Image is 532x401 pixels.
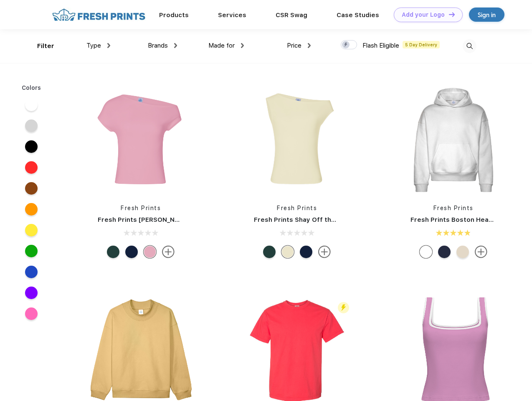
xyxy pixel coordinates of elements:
[449,12,455,17] img: DT
[318,246,331,258] img: more.svg
[86,42,101,49] span: Type
[308,43,311,48] img: dropdown.png
[208,42,235,49] span: Made for
[159,11,189,19] a: Products
[263,246,276,258] div: Green
[478,10,496,20] div: Sign in
[107,246,119,258] div: Green
[463,39,476,53] img: desktop_search.svg
[107,43,110,48] img: dropdown.png
[98,216,260,223] a: Fresh Prints [PERSON_NAME] Off the Shoulder Top
[475,246,487,258] img: more.svg
[162,246,175,258] img: more.svg
[276,11,307,19] a: CSR Swag
[402,11,445,18] div: Add your Logo
[362,42,399,49] span: Flash Eligible
[174,43,177,48] img: dropdown.png
[398,84,509,195] img: func=resize&h=266
[125,246,138,258] div: Navy
[287,42,301,49] span: Price
[37,41,54,51] div: Filter
[338,302,349,313] img: flash_active_toggle.svg
[254,216,383,223] a: Fresh Prints Shay Off the Shoulder Tank
[85,84,196,195] img: func=resize&h=266
[15,84,48,92] div: Colors
[277,205,317,211] a: Fresh Prints
[420,246,432,258] div: White
[218,11,246,19] a: Services
[300,246,312,258] div: Navy mto
[438,246,451,258] div: Navy
[469,8,504,22] a: Sign in
[403,41,440,48] span: 5 Day Delivery
[241,43,244,48] img: dropdown.png
[241,84,352,195] img: func=resize&h=266
[144,246,156,258] div: Light Pink
[281,246,294,258] div: Butter Yellow
[456,246,469,258] div: Sand
[148,42,168,49] span: Brands
[433,205,474,211] a: Fresh Prints
[121,205,161,211] a: Fresh Prints
[50,8,148,22] img: fo%20logo%202.webp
